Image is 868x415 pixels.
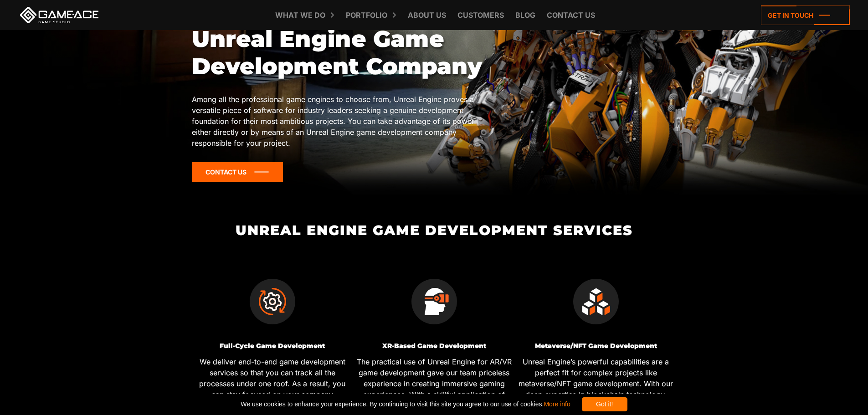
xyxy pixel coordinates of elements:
[357,343,512,349] h3: XR-Based Game Development
[241,397,570,411] span: We use cookies to enhance your experience. By continuing to visit this site you agree to our use ...
[250,279,295,324] img: UnreaL Engine Full-Cycle Game Development icon
[192,162,283,182] a: Contact Us
[519,356,673,411] p: Unreal Engine’s powerful capabilities are a perfect fit for complex projects like metaverse/NFT g...
[519,343,673,349] h3: Metaverse/NFT Game Development
[192,94,483,149] p: Among all the professional game engines to choose from, Unreal Engine proves a versatile piece of...
[573,279,619,324] img: Unreal Engine Metaverse/NFT Game Development icon
[582,397,627,411] div: Got it!
[195,343,350,349] h3: Full-Cycle Game Development
[191,223,677,238] h2: Unreal Engine Game Development Services
[544,400,570,408] a: More info
[761,5,850,25] a: Get in touch
[192,26,483,80] h1: Unreal Engine Game Development Company
[411,279,457,324] img: Unreal Engine XR-Based Game Development icon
